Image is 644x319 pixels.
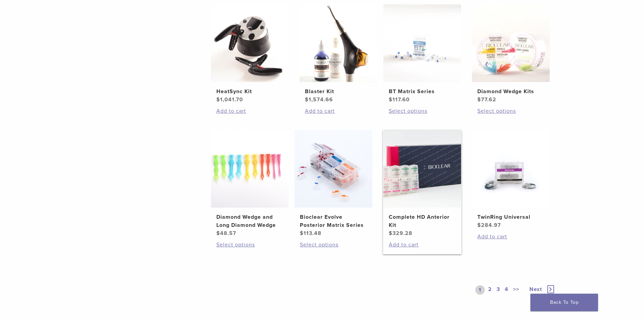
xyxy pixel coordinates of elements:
[211,130,289,237] a: Diamond Wedge and Long Diamond WedgeDiamond Wedge and Long Diamond Wedge $48.57
[216,213,283,229] h2: Diamond Wedge and Long Diamond Wedge
[477,213,544,221] h2: TwinRing Universal
[512,285,521,295] a: >>
[300,230,304,237] span: $
[477,233,544,241] a: Add to cart: “TwinRing Universal”
[216,230,236,237] bdi: 48.57
[389,241,456,249] a: Add to cart: “Complete HD Anterior Kit”
[216,87,283,96] h2: HeatSync Kit
[294,130,372,208] img: Bioclear Evolve Posterior Matrix Series
[389,96,392,103] span: $
[216,96,220,103] span: $
[216,96,243,103] bdi: 1,041.70
[216,107,283,115] a: Add to cart: “HeatSync Kit”
[300,213,367,229] h2: Bioclear Evolve Posterior Matrix Series
[389,87,456,96] h2: BT Matrix Series
[389,96,410,103] bdi: 117.60
[530,294,598,311] a: Back To Top
[383,130,461,208] img: Complete HD Anterior Kit
[305,96,309,103] span: $
[477,87,544,96] h2: Diamond Wedge Kits
[300,4,377,82] img: Blaster Kit
[503,285,510,295] a: 4
[389,230,412,237] bdi: 329.28
[477,96,481,103] span: $
[389,230,392,237] span: $
[495,285,501,295] a: 3
[383,4,462,104] a: BT Matrix SeriesBT Matrix Series $117.60
[477,96,496,103] bdi: 77.62
[475,285,485,295] a: 1
[472,130,550,229] a: TwinRing UniversalTwinRing Universal $284.97
[389,213,456,229] h2: Complete HD Anterior Kit
[299,4,378,104] a: Blaster KitBlaster Kit $1,574.66
[383,130,462,237] a: Complete HD Anterior KitComplete HD Anterior Kit $329.28
[211,130,289,208] img: Diamond Wedge and Long Diamond Wedge
[472,4,550,104] a: Diamond Wedge KitsDiamond Wedge Kits $77.62
[216,241,283,249] a: Select options for “Diamond Wedge and Long Diamond Wedge”
[529,286,542,293] span: Next
[389,107,456,115] a: Select options for “BT Matrix Series”
[294,130,373,237] a: Bioclear Evolve Posterior Matrix SeriesBioclear Evolve Posterior Matrix Series $113.48
[216,230,220,237] span: $
[487,285,493,295] a: 2
[477,107,544,115] a: Select options for “Diamond Wedge Kits”
[300,241,367,249] a: Select options for “Bioclear Evolve Posterior Matrix Series”
[305,96,333,103] bdi: 1,574.66
[472,4,550,82] img: Diamond Wedge Kits
[472,130,550,208] img: TwinRing Universal
[211,4,289,82] img: HeatSync Kit
[305,107,372,115] a: Add to cart: “Blaster Kit”
[305,87,372,96] h2: Blaster Kit
[477,222,501,229] bdi: 284.97
[383,4,461,82] img: BT Matrix Series
[300,230,321,237] bdi: 113.48
[211,4,289,104] a: HeatSync KitHeatSync Kit $1,041.70
[477,222,481,229] span: $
